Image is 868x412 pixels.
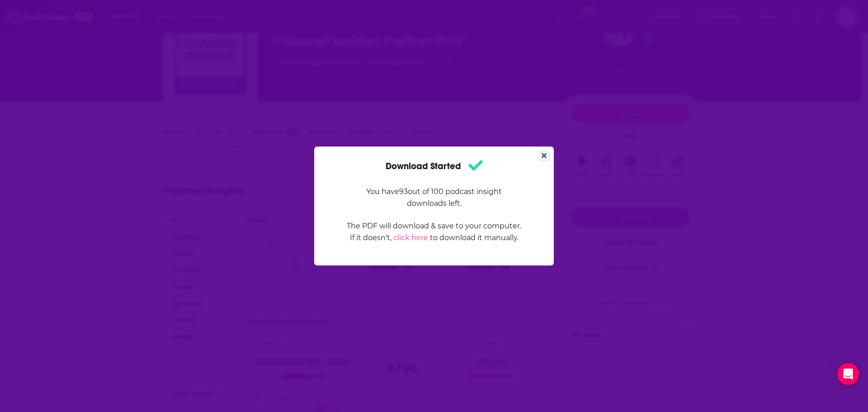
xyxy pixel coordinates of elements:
[386,157,483,175] h1: Download Started
[346,220,522,244] p: The PDF will download & save to your computer. If it doesn't, to download it manually.
[393,233,428,242] a: click here
[346,186,522,209] p: You have 93 out of 100 podcast insight downloads left.
[538,150,550,161] button: Close
[837,363,859,385] div: Open Intercom Messenger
